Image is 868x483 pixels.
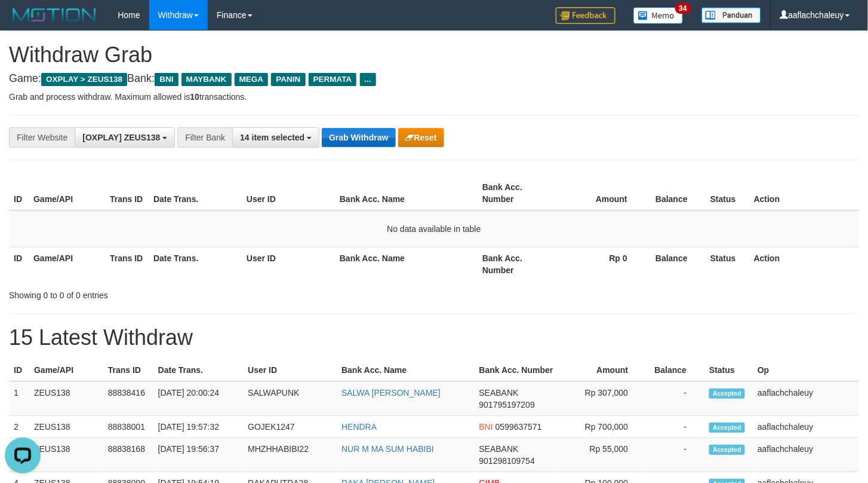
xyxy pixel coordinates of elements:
[243,438,337,472] td: MHZHHABIBI22
[29,359,103,381] th: Game/API
[82,133,160,142] span: [OXPLAY] ZEUS138
[701,7,761,23] img: panduan.png
[29,381,103,416] td: ZEUS138
[341,422,377,432] a: HENDRA
[153,381,244,416] td: [DATE] 20:00:24
[9,381,29,416] td: 1
[335,176,478,210] th: Bank Acc. Name
[75,127,175,148] button: [OXPLAY] ZEUS138
[479,400,535,409] span: Copy 901795197209 to clipboard
[9,359,29,381] th: ID
[242,247,335,281] th: User ID
[341,388,441,398] a: SALWA [PERSON_NAME]
[29,416,103,438] td: ZEUS138
[704,359,753,381] th: Status
[646,438,704,472] td: -
[181,73,232,86] span: MAYBANK
[9,127,75,148] div: Filter Website
[9,73,859,85] h4: Game: Bank:
[105,176,149,210] th: Trans ID
[240,133,304,142] span: 14 item selected
[103,438,153,472] td: 88838168
[709,389,745,399] span: Accepted
[749,247,859,281] th: Action
[153,416,244,438] td: [DATE] 19:57:32
[9,210,859,247] td: No data available in table
[155,73,178,86] span: BNI
[153,438,244,472] td: [DATE] 19:56:37
[675,3,691,14] span: 34
[706,247,749,281] th: Status
[103,381,153,416] td: 88838416
[9,285,353,301] div: Showing 0 to 0 of 0 entries
[479,456,535,466] span: Copy 901298109754 to clipboard
[103,359,153,381] th: Trans ID
[479,388,519,398] span: SEABANK
[479,444,519,454] span: SEABANK
[103,416,153,438] td: 88838001
[29,176,105,210] th: Game/API
[190,92,199,102] strong: 10
[243,359,337,381] th: User ID
[749,176,859,210] th: Action
[709,423,745,433] span: Accepted
[633,7,684,24] img: Button%20Memo.svg
[495,422,542,432] span: Copy 0599637571 to clipboard
[235,73,269,86] span: MEGA
[558,381,647,416] td: Rp 307,000
[479,422,493,432] span: BNI
[149,176,242,210] th: Date Trans.
[243,416,337,438] td: GOJEK1247
[242,176,335,210] th: User ID
[335,247,478,281] th: Bank Acc. Name
[9,247,29,281] th: ID
[105,247,149,281] th: Trans ID
[9,91,859,103] p: Grab and process withdraw. Maximum allowed is transactions.
[153,359,244,381] th: Date Trans.
[753,416,859,438] td: aaflachchaleuy
[232,127,319,148] button: 14 item selected
[9,416,29,438] td: 2
[556,7,615,24] img: Feedback.jpg
[753,381,859,416] td: aaflachchaleuy
[337,359,474,381] th: Bank Acc. Name
[478,247,554,281] th: Bank Acc. Number
[753,438,859,472] td: aaflachchaleuy
[646,416,704,438] td: -
[475,359,558,381] th: Bank Acc. Number
[149,247,242,281] th: Date Trans.
[554,247,645,281] th: Rp 0
[9,43,859,67] h1: Withdraw Grab
[9,6,100,24] img: MOTION_logo.png
[9,326,859,350] h1: 15 Latest Withdraw
[706,176,749,210] th: Status
[360,73,376,86] span: ...
[398,128,444,147] button: Reset
[9,176,29,210] th: ID
[554,176,645,210] th: Amount
[271,73,305,86] span: PANIN
[753,359,859,381] th: Op
[243,381,337,416] td: SALWAPUNK
[309,73,357,86] span: PERMATA
[478,176,554,210] th: Bank Acc. Number
[645,176,706,210] th: Balance
[558,438,647,472] td: Rp 55,000
[5,5,41,41] button: Open LiveChat chat widget
[322,128,395,147] button: Grab Withdraw
[41,73,127,86] span: OXPLAY > ZEUS138
[558,359,647,381] th: Amount
[177,127,232,148] div: Filter Bank
[646,359,704,381] th: Balance
[646,381,704,416] td: -
[341,444,434,454] a: NUR M MA SUM HABIBI
[29,247,105,281] th: Game/API
[558,416,647,438] td: Rp 700,000
[709,445,745,455] span: Accepted
[29,438,103,472] td: ZEUS138
[645,247,706,281] th: Balance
